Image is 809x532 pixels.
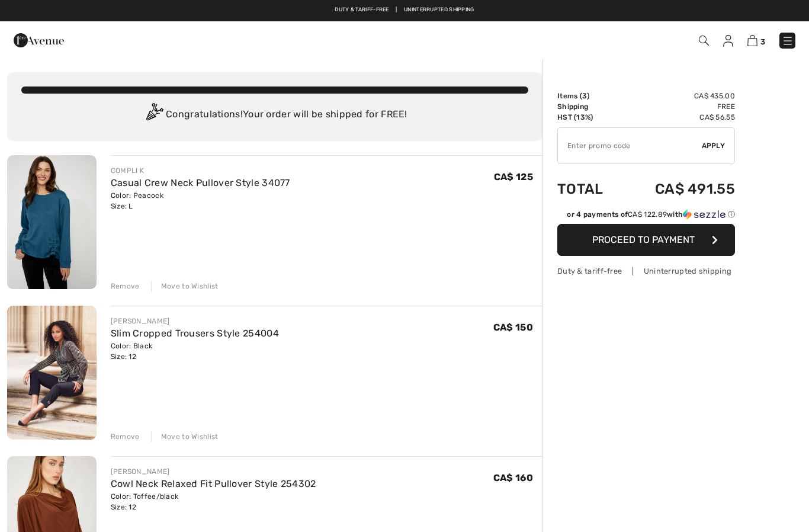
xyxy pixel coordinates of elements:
img: Search [699,36,709,46]
div: COMPLI K [111,165,290,176]
img: Menu [782,35,794,47]
a: Cowl Neck Relaxed Fit Pullover Style 254302 [111,478,316,489]
div: [PERSON_NAME] [111,466,316,477]
div: Remove [111,431,140,442]
img: My Info [723,35,733,47]
td: CA$ 491.55 [622,169,735,209]
div: Duty & tariff-free | Uninterrupted shipping [557,265,735,277]
div: Color: Toffee/black Size: 12 [111,491,316,512]
span: CA$ 125 [494,171,533,182]
button: Proceed to Payment [557,224,735,256]
div: Color: Black Size: 12 [111,341,279,362]
div: Move to Wishlist [151,281,219,291]
img: Shopping Bag [747,35,757,46]
span: Proceed to Payment [592,234,695,245]
td: CA$ 435.00 [622,91,735,101]
span: 3 [760,37,765,46]
td: Shipping [557,101,622,112]
span: CA$ 122.89 [628,210,667,219]
a: 1ère Avenue [14,34,64,45]
img: Casual Crew Neck Pullover Style 34077 [7,155,97,289]
div: Color: Peacock Size: L [111,190,290,211]
a: Casual Crew Neck Pullover Style 34077 [111,177,290,188]
div: Remove [111,281,140,291]
td: Free [622,101,735,112]
td: Items ( ) [557,91,622,101]
div: Move to Wishlist [151,431,219,442]
img: Congratulation2.svg [142,103,166,127]
td: Total [557,169,622,209]
a: 3 [747,33,765,47]
span: 3 [582,92,587,100]
img: 1ère Avenue [14,28,64,52]
div: or 4 payments of with [567,209,735,220]
a: Slim Cropped Trousers Style 254004 [111,328,279,339]
td: HST (13%) [557,112,622,123]
img: Slim Cropped Trousers Style 254004 [7,306,97,440]
div: Congratulations! Your order will be shipped for FREE! [21,103,528,127]
td: CA$ 56.55 [622,112,735,123]
div: [PERSON_NAME] [111,316,279,326]
span: Apply [702,140,725,151]
span: CA$ 150 [493,322,533,333]
span: CA$ 160 [493,472,533,483]
input: Promo code [558,128,702,164]
img: Sezzle [683,209,725,220]
div: or 4 payments ofCA$ 122.89withSezzle Click to learn more about Sezzle [557,209,735,224]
